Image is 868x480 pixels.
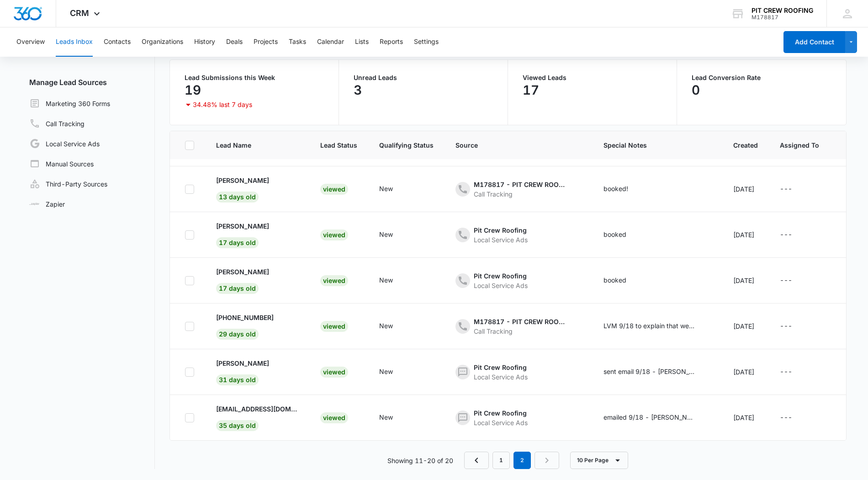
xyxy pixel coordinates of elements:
div: - - Select to Edit Field [603,321,711,332]
div: - - Select to Edit Field [455,225,544,245]
button: Organizations [142,27,183,57]
div: Call Tracking [474,189,565,199]
a: Zapier [29,199,65,209]
div: - - Select to Edit Field [780,321,809,332]
div: - - Select to Edit Field [379,321,409,332]
p: 3 [354,83,362,97]
button: Deals [226,27,243,57]
span: Assigned To [780,140,819,150]
div: Viewed [320,367,348,378]
p: [PERSON_NAME] [216,221,269,231]
div: - - Select to Edit Field [379,367,409,378]
div: Pit Crew Roofing [474,408,528,418]
button: Calendar [317,27,344,57]
button: Overview [16,27,45,57]
p: [PERSON_NAME] [216,176,269,185]
h3: Manage Lead Sources [22,77,155,88]
p: Showing 11-20 of 20 [387,456,453,465]
p: 0 [692,83,700,97]
button: Contacts [104,27,131,57]
div: [DATE] [733,230,758,240]
a: [PERSON_NAME]17 days old [216,221,298,246]
div: Local Service Ads [474,418,528,427]
a: Local Service Ads [29,138,100,149]
span: 13 days old [216,192,259,203]
a: [PERSON_NAME]31 days old [216,358,298,384]
div: [DATE] [733,367,758,377]
div: - - Select to Edit Field [455,408,544,427]
div: - - Select to Edit Field [780,412,809,423]
div: booked [603,275,626,285]
p: Lead Conversion Rate [692,75,831,81]
button: Tasks [289,27,306,57]
div: New [379,367,393,376]
p: 34.48% last 7 days [193,101,252,108]
div: - - Select to Edit Field [780,184,809,195]
div: --- [780,184,792,195]
div: - - Select to Edit Field [379,275,409,286]
div: --- [780,412,792,423]
em: 2 [513,452,531,469]
div: account id [752,14,813,21]
div: Local Service Ads [474,281,528,290]
a: Archived [29,47,73,58]
p: [PERSON_NAME] [216,267,269,277]
a: Third-Party Sources [29,178,107,189]
div: - - Select to Edit Field [379,412,409,423]
a: Call Tracking [29,118,85,129]
div: booked! [603,184,628,193]
div: - - Select to Edit Field [379,229,409,240]
div: Viewed [320,229,348,240]
div: Viewed [320,275,348,286]
div: Viewed [320,321,348,332]
p: [PERSON_NAME] [216,358,269,368]
a: Viewed [320,277,348,284]
div: emailed 9/18 - [PERSON_NAME] [603,412,695,422]
button: History [194,27,215,57]
div: Local Service Ads [474,235,528,245]
div: account name [752,7,813,14]
a: [PHONE_NUMBER]29 days old [216,313,298,338]
p: 17 [523,83,539,97]
button: Settings [414,27,439,57]
div: Local Service Ads [474,372,528,382]
div: - - Select to Edit Field [455,363,544,382]
div: - - Select to Edit Field [603,412,711,423]
a: [EMAIL_ADDRESS][DOMAIN_NAME]35 days old [216,404,298,429]
button: 10 Per Page [570,452,628,469]
div: - - Select to Edit Field [455,271,544,290]
span: Lead Name [216,140,298,150]
button: Reports [380,27,403,57]
div: New [379,184,393,193]
div: LVM 9/18 to explain that we can only help with structural columns as long as an engineer is invol... [603,321,695,331]
a: Page 1 [492,452,510,469]
div: - - Select to Edit Field [780,229,809,240]
div: New [379,229,393,239]
span: Qualifying Status [379,140,434,150]
div: New [379,321,393,331]
div: --- [780,367,792,378]
p: [EMAIL_ADDRESS][DOMAIN_NAME] [216,404,298,414]
div: - - Select to Edit Field [379,184,409,195]
p: [PHONE_NUMBER] [216,313,274,322]
span: Created [733,140,758,150]
a: Viewed [320,368,348,376]
a: Manual Sources [29,158,94,169]
a: Viewed [320,322,348,330]
p: 19 [185,83,201,97]
div: [DATE] [733,184,758,194]
div: - - Select to Edit Field [603,367,711,378]
div: Call Tracking [474,326,565,336]
a: Viewed [320,231,348,239]
a: Previous Page [464,452,489,469]
div: New [379,275,393,285]
a: [PERSON_NAME]13 days old [216,176,298,201]
button: Add Contact [783,31,845,53]
div: --- [780,321,792,332]
a: Marketing 360 Forms [29,98,110,109]
a: [PERSON_NAME]17 days old [216,267,298,292]
button: Lists [355,27,369,57]
div: M178817 - PIT CREW ROOFING - Content [474,180,565,189]
span: 17 days old [216,283,259,294]
a: Viewed [320,414,348,421]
